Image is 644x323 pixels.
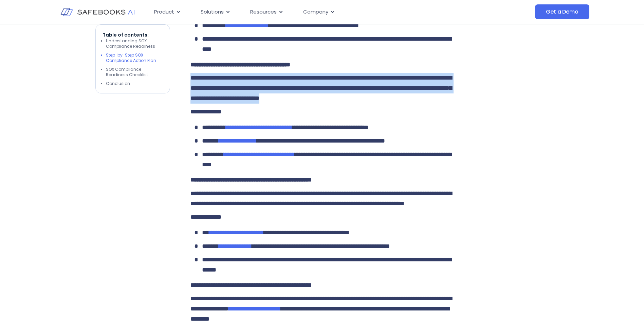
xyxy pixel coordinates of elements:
span: Product [154,8,174,16]
li: Step-by-Step SOX Compliance Action Plan [106,52,163,63]
a: Get a Demo [535,4,589,19]
span: Solutions [201,8,224,16]
div: Menu Toggle [149,5,467,19]
li: Understanding SOX Compliance Readiness [106,38,163,49]
li: SOX Compliance Readiness Checklist [106,67,163,78]
span: Company [303,8,328,16]
span: Resources [250,8,277,16]
nav: Menu [149,5,467,19]
p: Table of contents: [103,31,163,38]
li: Conclusion [106,81,163,86]
span: Get a Demo [546,8,578,15]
